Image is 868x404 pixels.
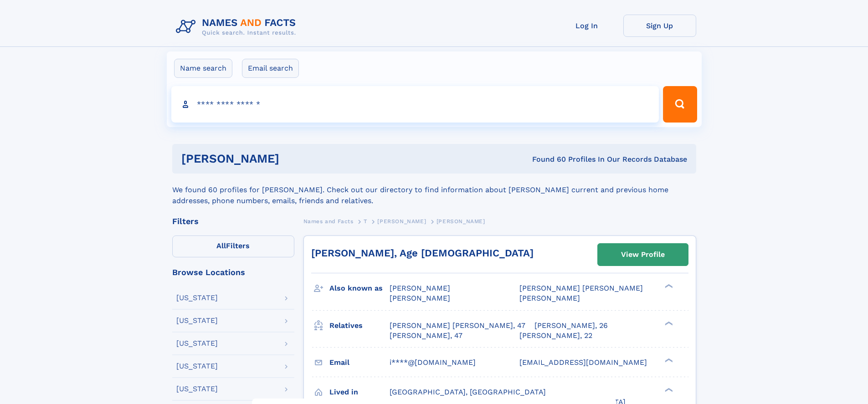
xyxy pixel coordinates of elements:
div: Found 60 Profiles In Our Records Database [406,154,687,164]
div: View Profile [621,244,665,265]
h3: Email [329,355,390,370]
div: ❯ [663,283,673,289]
span: [PERSON_NAME] [377,218,426,225]
span: T [364,218,367,225]
h3: Lived in [329,384,390,400]
a: Sign Up [623,15,696,37]
a: [PERSON_NAME] [377,215,426,227]
img: Logo Names and Facts [172,15,303,39]
input: search input [171,86,659,123]
div: [US_STATE] [176,363,218,370]
a: [PERSON_NAME], 26 [534,321,608,331]
div: Filters [172,217,294,225]
h3: Also known as [329,281,390,296]
div: ❯ [663,387,673,393]
h1: [PERSON_NAME] [181,153,406,164]
span: [PERSON_NAME] [390,294,450,302]
a: [PERSON_NAME], Age [DEMOGRAPHIC_DATA] [311,247,534,259]
div: [US_STATE] [176,340,218,347]
span: All [216,241,226,250]
span: [EMAIL_ADDRESS][DOMAIN_NAME] [519,358,647,367]
button: Search Button [663,86,697,123]
a: Log In [550,15,623,37]
a: [PERSON_NAME], 22 [519,331,592,341]
a: T [364,215,367,227]
label: Name search [174,59,232,78]
div: We found 60 profiles for [PERSON_NAME]. Check out our directory to find information about [PERSON... [172,174,696,206]
label: Filters [172,235,294,257]
div: ❯ [663,320,673,326]
div: Browse Locations [172,268,294,276]
div: [US_STATE] [176,385,218,393]
a: [PERSON_NAME], 47 [390,331,462,341]
a: Names and Facts [303,215,354,227]
span: [PERSON_NAME] [PERSON_NAME] [519,284,643,292]
span: [PERSON_NAME] [519,294,580,302]
label: Email search [242,59,299,78]
a: View Profile [598,244,688,266]
a: [PERSON_NAME] [PERSON_NAME], 47 [390,321,525,331]
div: [US_STATE] [176,317,218,324]
div: ❯ [663,357,673,363]
div: [US_STATE] [176,294,218,302]
span: [PERSON_NAME] [437,218,485,225]
span: [GEOGRAPHIC_DATA], [GEOGRAPHIC_DATA] [390,388,546,396]
span: [PERSON_NAME] [390,284,450,292]
h3: Relatives [329,318,390,333]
